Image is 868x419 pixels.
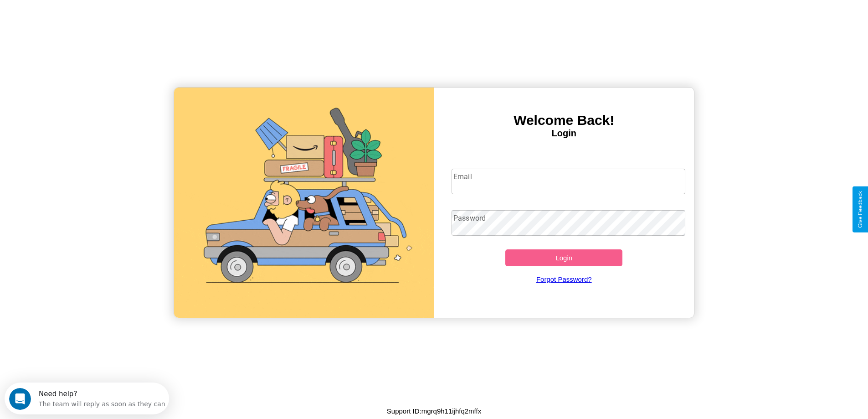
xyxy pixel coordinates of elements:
h3: Welcome Back! [434,113,694,128]
img: gif [174,88,434,318]
h4: Login [434,128,694,139]
div: Need help? [34,8,161,15]
div: Open Intercom Messenger [4,4,169,29]
a: Forgot Password? [447,266,681,292]
iframe: Intercom live chat [9,388,31,410]
iframe: Intercom live chat discovery launcher [5,383,169,414]
p: Support ID: mgrq9h11ijhfq2mffx [387,405,481,417]
div: The team will reply as soon as they can [34,15,161,25]
button: Login [505,249,622,266]
div: Give Feedback [857,191,863,228]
